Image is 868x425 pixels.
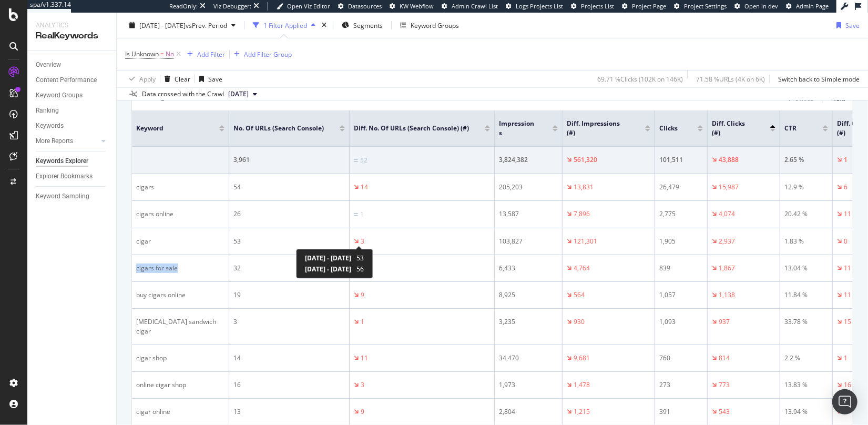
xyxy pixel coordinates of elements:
div: 1,138 [719,290,735,300]
span: Project Page [632,2,666,10]
a: Overview [36,59,109,70]
div: Add Filter Group [244,49,292,58]
div: Keyword Groups [36,90,83,101]
div: cigar shop [136,353,224,363]
a: Project Page [622,2,666,11]
div: 2.2 % [784,353,828,363]
div: 1 [844,353,847,363]
div: 814 [719,353,730,363]
div: 26 [233,209,345,219]
div: 2,775 [659,209,703,219]
div: cigar [136,237,224,246]
span: Keyword [136,124,203,133]
div: Content Performance [36,75,97,86]
div: 15 [844,317,851,327]
div: 1,478 [574,380,590,390]
div: Data crossed with the Crawl [142,89,224,99]
div: Save [845,21,860,29]
span: [DATE] - [DATE] [305,265,351,274]
div: cigar online [136,407,224,417]
div: 9 [361,290,364,300]
div: Keywords [36,120,64,131]
div: cigars online [136,209,224,219]
span: KW Webflow [400,2,434,10]
div: 101,511 [659,155,703,165]
div: 564 [574,290,585,300]
div: 6,433 [499,264,558,273]
div: 1,057 [659,290,703,300]
div: 54 [233,183,345,192]
div: 2,937 [719,237,735,246]
a: Explorer Bookmarks [36,171,109,182]
span: Is Unknown [125,49,159,58]
div: 13 [233,407,345,417]
a: Keyword Sampling [36,191,109,202]
button: 1 Filter Applied [249,17,320,34]
div: 3,961 [233,155,345,165]
span: Segments [353,21,383,29]
div: 71.58 % URLs ( 4K on 6K ) [696,74,765,83]
div: [MEDICAL_DATA] sandwich cigar [136,317,224,336]
span: Clicks [659,124,682,133]
a: Admin Crawl List [442,2,498,11]
div: 1 [844,155,847,165]
div: 937 [719,317,730,327]
div: Keyword Sampling [36,191,89,202]
div: Keyword Groups [411,21,459,29]
span: Admin Crawl List [452,2,498,10]
span: Admin Page [796,2,829,10]
a: Open Viz Editor [277,2,330,11]
div: 34,470 [499,353,558,363]
div: 205,203 [499,183,558,192]
div: Switch back to Simple mode [778,74,860,83]
div: 839 [659,264,703,273]
div: 3 [233,317,345,327]
button: Keyword Groups [396,17,463,34]
div: 16 [233,380,345,390]
div: Open Intercom Messenger [832,389,857,414]
a: Open in dev [734,2,778,11]
img: Equal [354,159,358,162]
button: Switch back to Simple mode [774,70,860,87]
div: 11 [844,264,851,273]
div: 6 [844,183,847,192]
a: Project Settings [674,2,727,11]
div: 14 [361,183,368,192]
div: 1,905 [659,237,703,246]
div: 9 [361,407,364,417]
div: 1,973 [499,380,558,390]
div: 13.94 % [784,407,828,417]
div: Clear [175,74,190,83]
div: Overview [36,59,61,70]
span: Diff. Clicks (#) [712,119,754,138]
button: Segments [338,17,387,34]
div: Save [208,74,222,83]
span: Open Viz Editor [287,2,330,10]
span: 56 [356,265,364,274]
div: More Reports [36,136,73,147]
span: Project Settings [684,2,727,10]
div: 103,827 [499,237,558,246]
div: 19 [233,290,345,300]
div: 12.9 % [784,183,828,192]
span: Projects List [581,2,614,10]
div: 9,681 [574,353,590,363]
div: 13.83 % [784,380,828,390]
div: 3 [361,237,364,246]
div: 26,479 [659,183,703,192]
div: 543 [719,407,730,417]
span: 2025 Aug. 3rd [228,89,249,99]
div: 43,888 [719,155,739,165]
div: RealKeywords [36,30,108,42]
div: 1 [360,210,364,219]
div: 15,987 [719,183,739,192]
div: 69.71 % Clicks ( 102K on 146K ) [597,74,683,83]
span: No. of URLs (Search Console) [233,124,324,133]
div: 773 [719,380,730,390]
div: 14 [233,353,345,363]
a: Datasources [338,2,382,11]
div: Analytics [36,21,108,30]
span: Diff. No. of URLs (Search Console) (#) [354,124,469,133]
a: Content Performance [36,75,109,86]
a: More Reports [36,136,98,147]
